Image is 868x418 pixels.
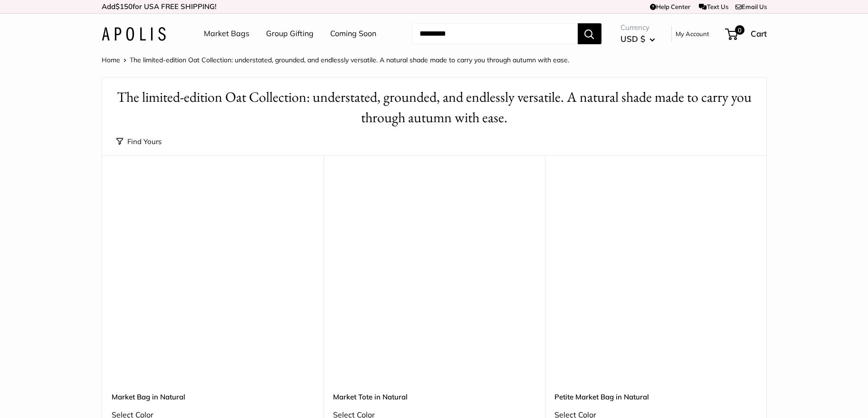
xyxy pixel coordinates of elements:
a: 0 Cart [726,26,767,41]
a: Petite Market Bag in Naturaldescription_Effortless style that elevates every moment [554,179,757,382]
a: Market Bag in Natural [112,391,314,402]
button: Search [578,23,601,44]
a: Market Tote in Natural [333,391,535,402]
a: Text Us [699,3,728,10]
a: Coming Soon [330,27,376,41]
span: USD $ [620,34,645,44]
nav: Breadcrumb [102,54,569,66]
h1: The limited-edition Oat Collection: understated, grounded, and endlessly versatile. A natural sha... [116,87,752,128]
span: The limited-edition Oat Collection: understated, grounded, and endlessly versatile. A natural sha... [130,56,569,64]
span: Cart [751,29,767,39]
img: Apolis [102,27,166,41]
a: Email Us [735,3,767,10]
button: USD $ [620,31,655,47]
a: Petite Market Bag in Natural [554,391,757,402]
button: Find Yours [116,135,162,148]
a: Help Center [650,3,690,10]
span: Currency [620,21,655,34]
a: Home [102,56,120,64]
span: 0 [734,25,744,35]
a: Group Gifting [266,27,314,41]
input: Search... [412,23,578,44]
a: Market Bag in NaturalMarket Bag in Natural [112,179,314,382]
span: $150 [115,2,133,11]
a: My Account [676,28,709,39]
a: Market Bags [204,27,249,41]
a: description_Make it yours with custom printed text.description_The Original Market bag in its 4 n... [333,179,535,382]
